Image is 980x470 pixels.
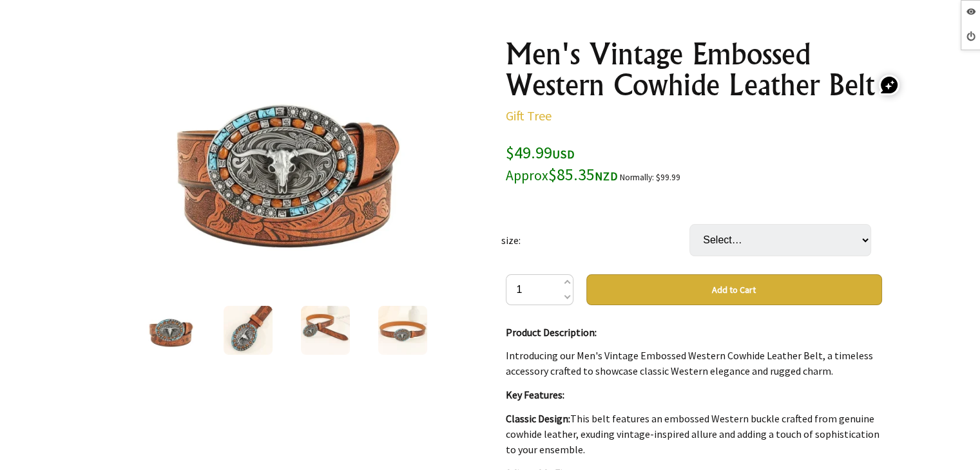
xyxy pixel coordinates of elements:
small: Approx [506,167,548,184]
span: USD [552,147,575,162]
strong: Product Description: [506,326,597,339]
img: Men's Vintage Embossed Western Cowhide Leather Belt [224,306,273,355]
strong: Key Features: [506,388,564,401]
img: Men's Vintage Embossed Western Cowhide Leather Belt [161,39,412,289]
img: Men's Vintage Embossed Western Cowhide Leather Belt [378,306,427,355]
img: Men's Vintage Embossed Western Cowhide Leather Belt [146,306,195,355]
span: NZD [595,169,618,183]
a: Gift Tree [506,108,552,124]
td: size: [501,206,689,274]
span: $49.99 $85.35 [506,142,618,185]
img: Men's Vintage Embossed Western Cowhide Leather Belt [301,306,350,355]
p: Introducing our Men's Vintage Embossed Western Cowhide Leather Belt, a timeless accessory crafted... [506,348,882,379]
p: This belt features an embossed Western buckle crafted from genuine cowhide leather, exuding vinta... [506,411,882,457]
button: Add to Cart [586,274,882,305]
strong: Classic Design: [506,412,570,425]
h1: Men's Vintage Embossed Western Cowhide Leather Belt [506,39,882,100]
small: Normally: $99.99 [620,172,680,183]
